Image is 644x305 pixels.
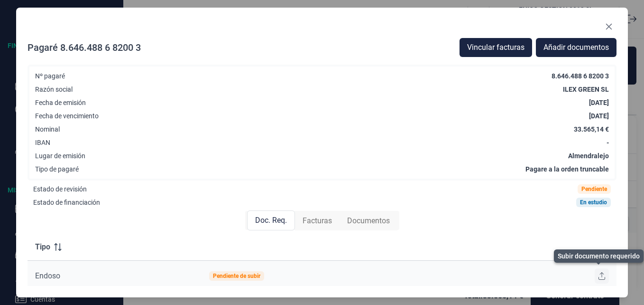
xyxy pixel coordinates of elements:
div: Nº pagaré [35,72,65,80]
div: Pagare a la orden truncable [525,165,609,173]
button: Añadir documentos [536,38,616,57]
span: Vincular facturas [467,42,524,53]
span: Facturas [303,215,332,227]
div: Almendralejo [568,152,609,160]
div: ILEX GREEN SL [563,86,609,93]
div: Facturas [295,211,340,230]
div: Pendiente de subir [213,273,260,279]
span: Tipo [35,241,50,253]
div: Documentos [340,211,397,230]
span: Documentos [347,215,390,227]
div: 33.565,14 € [574,125,609,133]
div: Estado de financiación [33,199,100,206]
span: Doc. Req. [255,215,287,226]
div: Pagaré 8.646.488 6 8200 3 [28,41,141,54]
div: Razón social [35,86,73,93]
button: Close [601,19,616,34]
div: Fecha de emisión [35,99,86,106]
div: - [607,139,609,146]
div: Doc. Req. [247,210,295,230]
div: 8.646.488 6 8200 3 [552,72,609,80]
div: Pendiente [581,186,607,192]
div: IBAN [35,139,50,146]
div: [DATE] [589,112,609,120]
div: Lugar de emisión [35,152,85,160]
span: Añadir documentos [543,42,609,53]
div: Fecha de vencimiento [35,112,99,120]
span: Endoso [35,271,60,280]
div: Tipo de pagaré [35,165,79,173]
button: Vincular facturas [460,38,532,57]
div: Estado de revisión [33,185,87,193]
div: Nominal [35,125,60,133]
div: [DATE] [589,99,609,106]
div: En estudio [580,200,607,205]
